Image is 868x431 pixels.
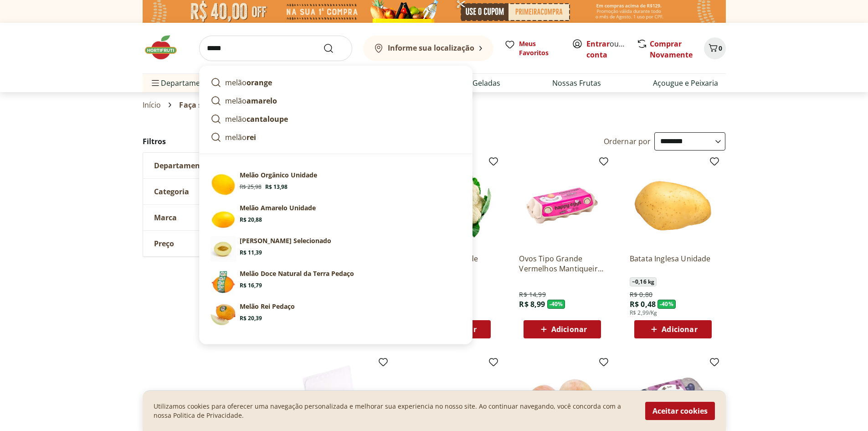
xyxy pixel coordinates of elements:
span: R$ 0,48 [630,299,656,309]
span: R$ 2,99/Kg [630,309,657,317]
p: melão [225,114,288,125]
span: Departamento [154,161,208,170]
p: melão [225,132,256,143]
a: Açougue e Peixaria [653,78,718,88]
img: Melão Rei Pedaço [211,302,236,327]
a: Melão Rei PedaçoMelão Rei PedaçoR$ 20,39 [207,298,465,331]
strong: orange [247,78,272,88]
button: Submit Search [323,43,345,54]
span: Faça sua Feira [179,101,232,109]
span: R$ 0,80 [630,290,652,299]
span: ou [586,38,627,60]
button: Preço [143,231,280,256]
a: melãoamarelo [207,92,465,110]
span: R$ 11,39 [240,249,262,256]
button: Adicionar [634,320,712,338]
img: Batata Inglesa Unidade [630,160,716,246]
img: Melão Doce Natural da Terra Pedaço [211,269,236,295]
label: Ordernar por [604,136,651,146]
span: 0 [719,44,722,52]
span: R$ 14,99 [519,290,545,299]
strong: rei [247,132,256,142]
span: Marca [154,213,177,222]
a: Ovos Tipo Grande Vermelhos Mantiqueira Happy Eggs 10 Unidades [519,254,606,274]
button: Marca [143,205,280,230]
a: melãocantaloupe [207,110,465,128]
span: R$ 25,98 [240,183,262,191]
img: Melão Amarelo Unidade [211,203,236,229]
a: PrincipalMelão Orgânico UnidadeR$ 25,98R$ 13,98 [207,167,465,200]
p: Melão Amarelo Unidade [240,203,316,213]
span: - 40 % [657,300,676,309]
a: Nossas Frutas [552,78,601,88]
strong: amarelo [247,96,277,106]
a: Início [143,101,161,109]
span: Adicionar [551,326,587,333]
span: R$ 20,39 [240,315,262,322]
p: Melão Orgânico Unidade [240,171,317,180]
button: Carrinho [704,37,726,59]
b: Informe sua localização [388,43,474,53]
img: Melão Amarelo Selecionado [211,236,236,262]
a: Entrar [586,39,610,49]
a: Meus Favoritos [504,39,561,57]
img: Principal [211,171,236,196]
a: Melão Doce Natural da Terra PedaçoMelão Doce Natural da Terra PedaçoR$ 16,79 [207,265,465,298]
strong: cantaloupe [247,114,288,124]
p: Melão Rei Pedaço [240,302,295,311]
button: Adicionar [524,320,601,338]
a: Comprar Novamente [650,39,693,60]
span: Adicionar [662,326,697,333]
input: search [199,36,352,61]
p: Melão Doce Natural da Terra Pedaço [240,269,354,278]
h2: Filtros [143,132,280,151]
a: Criar conta [586,39,637,60]
p: Utilizamos cookies para oferecer uma navegação personalizada e melhorar sua experiencia no nosso ... [154,402,634,420]
span: - 40 % [547,300,565,309]
button: Categoria [143,179,280,204]
span: R$ 16,79 [240,282,262,289]
img: Ovos Tipo Grande Vermelhos Mantiqueira Happy Eggs 10 Unidades [519,160,606,246]
a: melãorei [207,128,465,146]
span: ~ 0,16 kg [630,277,657,286]
button: Informe sua localização [363,36,493,61]
p: [PERSON_NAME] Selecionado [240,236,331,245]
span: Categoria [154,187,189,196]
span: R$ 8,99 [519,299,545,309]
a: Batata Inglesa Unidade [630,254,716,274]
a: melãoorange [207,73,465,92]
p: melão [225,77,272,88]
p: melão [225,95,277,106]
span: Meus Favoritos [519,39,561,57]
img: Hortifruti [143,34,188,61]
button: Aceitar cookies [645,402,715,420]
button: Departamento [143,153,280,178]
span: Departamentos [150,72,216,94]
span: R$ 20,88 [240,216,262,223]
a: Melão Amarelo UnidadeMelão Amarelo UnidadeR$ 20,88 [207,200,465,233]
span: Preço [154,239,174,248]
button: Menu [150,72,161,94]
span: R$ 13,98 [265,183,288,191]
a: Melão Amarelo Selecionado[PERSON_NAME] SelecionadoR$ 11,39 [207,233,465,265]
